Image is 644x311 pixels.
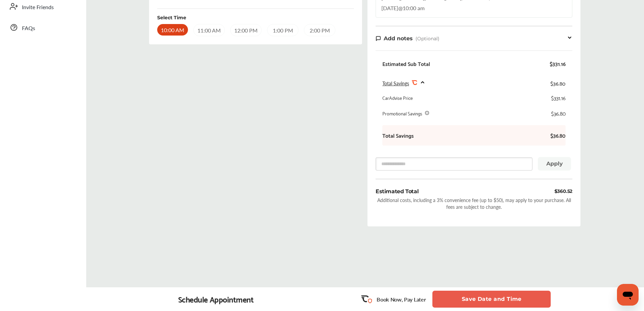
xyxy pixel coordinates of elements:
span: Add notes [384,35,413,42]
button: Save Date and Time [432,291,551,308]
div: 12:00 PM [230,24,262,36]
iframe: Button to launch messaging window [617,284,639,306]
a: FAQs [6,19,79,36]
div: Select Time [157,14,186,21]
div: $331.16 [551,94,566,101]
b: Total Savings [382,132,414,139]
div: Promotional Savings [382,110,422,117]
span: Invite Friends [22,3,54,12]
div: 10:00 AM [157,24,188,36]
span: Total Savings [382,80,409,87]
span: @ [398,4,403,12]
img: note-icon.db9493fa.svg [376,36,381,41]
b: $36.80 [545,132,566,139]
span: 10:00 am [403,4,425,12]
p: Book Now, Pay Later [377,295,426,303]
div: 1:00 PM [267,24,299,36]
div: Estimated Sub Total [382,60,430,67]
button: Apply [538,157,571,171]
div: $360.52 [554,187,572,195]
div: 11:00 AM [193,24,225,36]
div: $331.16 [550,60,566,67]
div: $36.80 [551,110,566,117]
div: $36.80 [550,79,566,88]
div: CarAdvise Price [382,94,413,101]
div: Estimated Total [376,187,419,195]
span: [DATE] [381,4,398,12]
span: FAQs [22,24,35,33]
span: (Optional) [415,36,439,42]
div: Additional costs, including a 3% convenience fee (up to $50), may apply to your purchase. All fee... [376,197,572,210]
div: Schedule Appointment [178,294,254,304]
div: 2:00 PM [304,24,335,36]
